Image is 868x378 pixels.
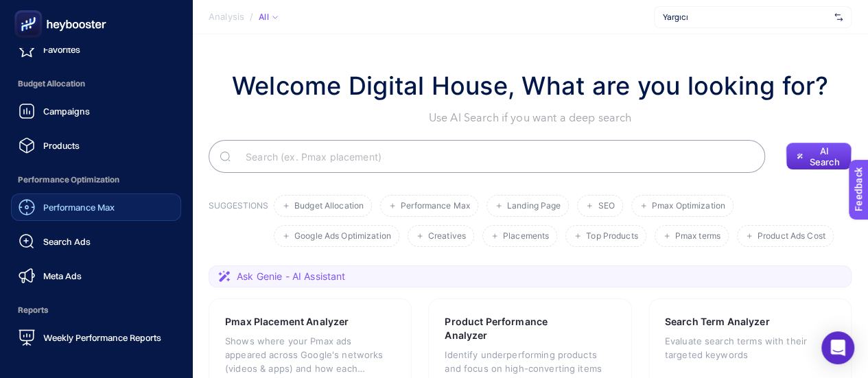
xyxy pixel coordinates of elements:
span: Landing Page [507,201,561,211]
a: Weekly Performance Reports [11,324,181,351]
span: Reports [11,296,181,324]
h1: Welcome Digital House, What are you looking for? [232,67,829,104]
span: AI Search [808,145,841,167]
p: Use AI Search if you want a deep search [232,110,829,126]
span: Yargıcı [663,12,829,23]
span: Analysis [209,12,244,23]
span: Products [43,140,80,151]
div: All [259,12,278,23]
a: Campaigns [11,97,181,125]
span: Google Ads Optimization [294,231,391,241]
h3: SUGGESTIONS [209,200,268,247]
span: Meta Ads [43,270,82,281]
span: Placements [503,231,549,241]
h3: Search Term Analyzer [665,315,770,329]
span: Creatives [428,231,466,241]
span: Campaigns [43,106,90,117]
img: svg%3e [834,10,843,24]
a: Favorites [11,36,181,63]
span: Ask Genie - AI Assistant [237,270,345,283]
button: AI Search [786,143,852,170]
a: Products [11,132,181,159]
span: Budget Allocation [294,201,364,211]
span: SEO [598,201,614,211]
span: Pmax terms [675,231,720,241]
span: Weekly Performance Reports [43,332,161,343]
input: Search [235,137,754,176]
span: Performance Max [401,201,470,211]
span: Top Products [586,231,637,241]
a: Performance Max [11,193,181,221]
a: Search Ads [11,228,181,255]
span: Search Ads [43,236,91,247]
span: Budget Allocation [11,70,181,97]
a: Meta Ads [11,262,181,290]
span: Performance Optimization [11,166,181,193]
span: Favorites [43,44,80,55]
span: Product Ads Cost [758,231,825,241]
div: Open Intercom Messenger [821,331,854,364]
span: Performance Max [43,202,115,213]
span: Pmax Optimization [652,201,725,211]
h3: Product Performance Analyzer [445,315,572,342]
h3: Pmax Placement Analyzer [225,315,349,329]
span: Feedback [8,4,52,15]
span: / [250,11,253,22]
p: Shows where your Pmax ads appeared across Google's networks (videos & apps) and how each placemen... [225,334,395,375]
p: Evaluate search terms with their targeted keywords [665,334,835,362]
